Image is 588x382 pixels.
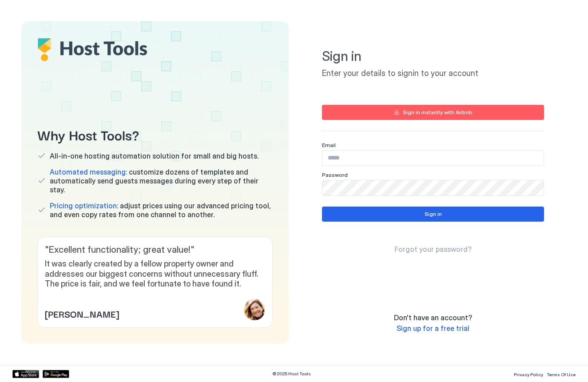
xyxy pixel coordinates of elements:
[50,151,258,160] span: All-in-one hosting automation solution for small and big hosts.
[50,167,273,194] span: customize dozens of templates and automatically send guests messages during every step of their s...
[322,105,544,120] button: Sign in instantly with Airbnb
[514,369,543,378] a: Privacy Policy
[50,201,273,219] span: adjust prices using our advanced pricing tool, and even copy rates from one channel to another.
[394,313,472,322] span: Don't have an account?
[322,68,544,79] span: Enter your details to signin to your account
[50,167,127,176] span: Automated messaging:
[394,245,472,254] span: Forgot your password?
[322,171,348,178] span: Password
[272,371,311,377] span: © 2025 Host Tools
[45,307,119,320] span: [PERSON_NAME]
[322,151,544,166] input: Input Field
[394,245,472,254] a: Forgot your password?
[514,372,543,377] span: Privacy Policy
[547,369,576,378] a: Terms Of Use
[45,244,265,255] span: " Excellent functionality; great value! "
[45,259,265,289] span: It was clearly created by a fellow property owner and addresses our biggest concerns without unne...
[322,142,336,148] span: Email
[547,372,576,377] span: Terms Of Use
[37,124,273,144] span: Why Host Tools?
[322,207,544,222] button: Sign in
[50,201,118,210] span: Pricing optimization:
[425,210,442,218] div: Sign in
[322,48,544,65] span: Sign in
[43,370,69,378] a: Google Play Store
[322,180,544,195] input: Input Field
[397,324,469,333] a: Sign up for a free trial
[403,108,473,116] div: Sign in instantly with Airbnb
[12,370,39,378] a: App Store
[244,299,265,320] div: profile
